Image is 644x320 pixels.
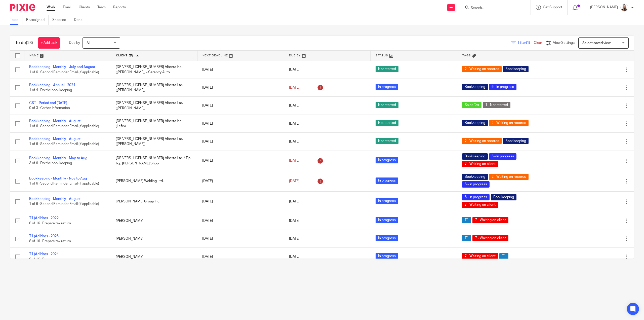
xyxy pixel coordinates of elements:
span: Bookkeeping [462,120,488,126]
td: [DRIVERS_LICENSE_NUMBER] Alberta Inc. ([PERSON_NAME]) - Serenity Auto [111,61,197,79]
span: 1 of 6 · Second Reminder Email (if applicable) [29,202,99,206]
p: Due by [69,40,80,45]
span: [DATE] [289,86,300,89]
span: 7 - Waiting on client [462,253,498,259]
span: 6 - In progress [489,153,516,160]
a: To do [10,15,22,25]
span: Tags [462,54,471,57]
td: [DATE] [197,230,284,248]
span: 8 of 16 · Prepare tax return [29,239,71,243]
a: Reports [113,5,126,10]
td: [DATE] [197,79,284,96]
span: Not started [376,138,398,144]
td: [PERSON_NAME] [111,230,197,248]
td: [DATE] [197,61,284,79]
span: 1 of 4 · Do the bookkeeping [29,88,72,92]
span: 2 - Waiting on records [462,138,502,144]
td: [DATE] [197,115,284,132]
span: Not started [376,102,398,108]
a: Clients [79,5,90,10]
td: [DRIVERS_LICENSE_NUMBER] Alberta Ltd. / Tip Top [PERSON_NAME] Shop [111,151,197,171]
span: In progress [376,84,398,90]
td: [DRIVERS_LICENSE_NUMBER] Alberta Inc. (Lefin) [111,115,197,132]
span: In progress [376,177,398,184]
span: Bookkeeping [503,66,529,72]
span: [DATE] [289,159,300,162]
td: [PERSON_NAME] [111,212,197,230]
span: 1 of 6 · Second Reminder Email (if applicable) [29,182,99,186]
span: T1 [462,217,471,223]
span: Not started [376,66,398,72]
span: In progress [376,157,398,163]
span: Select saved view [582,41,611,45]
span: T1 [499,253,508,259]
td: [DRIVERS_LICENSE_NUMBER] Alberta Ltd. ([PERSON_NAME]) [111,79,197,96]
span: Bookkeeping [503,138,529,144]
span: [DATE] [289,200,300,203]
td: [DATE] [197,171,284,191]
span: In progress [376,217,398,223]
a: Email [63,5,71,10]
span: 7 - Waiting on client [462,161,498,167]
span: [DATE] [289,122,300,125]
span: 8 of 16 · Prepare tax return [29,258,71,261]
span: [DATE] [289,237,300,240]
span: [DATE] [289,255,300,259]
a: + Add task [38,37,60,49]
td: [DATE] [197,212,284,230]
span: In progress [376,198,398,204]
span: [DATE] [289,219,300,223]
td: [DATE] [197,133,284,151]
span: Bookkeeping [491,194,516,200]
a: Bookkeeping - Monthly - August [29,137,80,141]
span: [DATE] [289,68,300,72]
span: [DATE] [289,179,300,183]
a: Bookkeeping - Monthly - August [29,119,80,123]
a: Team [97,5,106,10]
td: [DATE] [197,97,284,115]
a: Work [47,5,55,10]
a: T1 (Ad Hoc) - 2022 [29,216,59,220]
span: (23) [26,41,33,45]
span: T1 [462,235,471,241]
a: Bookkeeping - Annual - 2024 [29,83,75,87]
span: 2 - Waiting on records [462,66,502,72]
h1: To do [15,40,33,46]
a: Bookkeeping - Monthly - May to Aug [29,156,87,160]
span: View Settings [553,41,575,45]
a: GST - Period end [DATE] [29,101,67,105]
a: Bookkeeping - Monthly - July and August [29,65,95,69]
span: [DATE] [289,140,300,143]
a: Clear [534,41,542,45]
td: [PERSON_NAME] Welding Ltd. [111,171,197,191]
span: In progress [376,235,398,241]
td: [DRIVERS_LICENSE_NUMBER] Alberta Ltd. ([PERSON_NAME]) [111,133,197,151]
span: [DATE] [289,104,300,107]
span: 6 - In progress [462,181,490,188]
a: Done [74,15,86,25]
span: 1 of 6 · Second Reminder Email (if applicable) [29,143,99,146]
input: Search [470,6,515,11]
span: 1 - Not started [483,102,510,108]
span: 1 of 6 · Second Reminder Email (if applicable) [29,70,99,74]
span: Bookkeeping [462,174,488,180]
span: (1) [526,41,530,45]
span: Bookkeeping [462,84,488,90]
span: 2 - Waiting on records [489,174,529,180]
p: [PERSON_NAME] [590,5,618,10]
a: T1 (Ad Hoc) - 2024 [29,252,59,256]
td: [DATE] [197,191,284,212]
span: 7 - Waiting on client [462,202,498,208]
img: Larissa-headshot-cropped.jpg [620,4,628,12]
span: 8 of 16 · Prepare tax return [29,222,71,225]
span: 6 - In progress [489,84,516,90]
span: 7 - Waiting on client [472,217,508,223]
td: [DRIVERS_LICENSE_NUMBER] Alberta Ltd. ([PERSON_NAME]) [111,97,197,115]
span: All [87,41,90,45]
td: [DATE] [197,151,284,171]
a: Bookkeeping - Monthly - August [29,197,80,201]
span: 0 of 3 · Gather Information [29,106,70,110]
td: [PERSON_NAME] [111,248,197,266]
img: Pixie [10,4,35,11]
td: [DATE] [197,248,284,266]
